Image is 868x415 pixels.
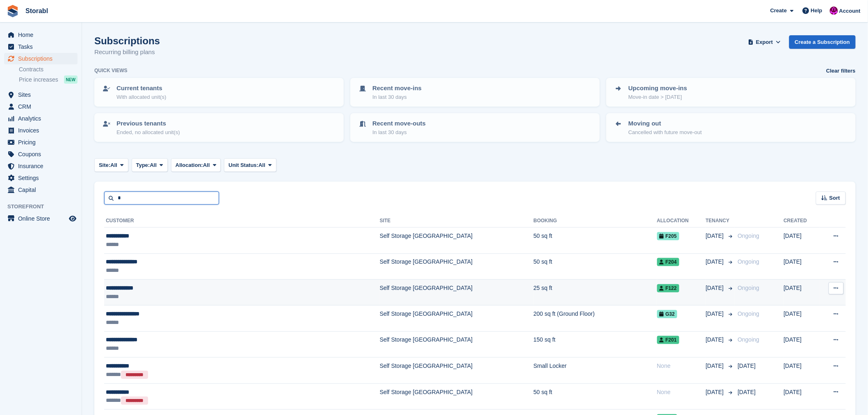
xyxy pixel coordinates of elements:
[811,7,822,15] span: Help
[756,38,773,46] span: Export
[4,101,78,112] a: menu
[351,79,599,106] a: Recent move-ins In last 30 days
[372,119,426,128] p: Recent move-outs
[19,76,58,84] span: Price increases
[18,41,67,52] span: Tasks
[351,114,599,141] a: Recent move-outs In last 30 days
[372,93,422,101] p: In last 30 days
[372,128,426,137] p: In last 30 days
[628,119,702,128] p: Moving out
[534,214,657,228] th: Booking
[7,5,19,17] img: stora-icon-8386f47178a22dfd0bd8f6a31ec36ba5ce8667c1dd55bd0f319d3a0aa187defe.svg
[380,253,534,279] td: Self Storage [GEOGRAPHIC_DATA]
[628,84,687,93] p: Upcoming move-ins
[203,161,210,169] span: All
[628,93,687,101] p: Move-in date > [DATE]
[657,214,706,228] th: Allocation
[770,7,787,15] span: Create
[657,388,706,397] div: None
[657,284,679,292] span: F122
[706,362,725,370] span: [DATE]
[706,214,734,228] th: Tenancy
[4,148,78,160] a: menu
[4,29,78,41] a: menu
[94,35,160,46] h1: Subscriptions
[657,336,679,344] span: F201
[18,89,67,100] span: Sites
[99,161,110,169] span: Site:
[738,258,759,265] span: Ongoing
[18,113,67,124] span: Analytics
[706,258,725,266] span: [DATE]
[176,161,203,169] span: Allocation:
[4,41,78,52] a: menu
[18,184,67,196] span: Capital
[258,161,265,169] span: All
[829,194,840,202] span: Sort
[110,161,117,169] span: All
[4,137,78,148] a: menu
[738,336,759,343] span: Ongoing
[4,160,78,172] a: menu
[18,53,67,64] span: Subscriptions
[228,161,258,169] span: Unit Status:
[18,29,67,41] span: Home
[4,172,78,184] a: menu
[116,84,166,93] p: Current tenants
[18,125,67,136] span: Invoices
[607,79,855,106] a: Upcoming move-ins Move-in date > [DATE]
[224,158,276,172] button: Unit Status: All
[94,67,128,74] h6: Quick views
[380,306,534,331] td: Self Storage [GEOGRAPHIC_DATA]
[4,125,78,136] a: menu
[18,137,67,148] span: Pricing
[64,75,78,84] div: NEW
[706,232,725,240] span: [DATE]
[380,331,534,357] td: Self Storage [GEOGRAPHIC_DATA]
[839,7,861,15] span: Account
[132,158,168,172] button: Type: All
[534,331,657,357] td: 150 sq ft
[534,279,657,305] td: 25 sq ft
[19,75,78,84] a: Price increases NEW
[657,258,679,266] span: F204
[738,233,759,239] span: Ongoing
[380,383,534,410] td: Self Storage [GEOGRAPHIC_DATA]
[789,35,856,49] a: Create a Subscription
[783,383,819,410] td: [DATE]
[4,89,78,100] a: menu
[4,213,78,224] a: menu
[783,253,819,279] td: [DATE]
[826,67,856,75] a: Clear filters
[380,214,534,228] th: Site
[4,113,78,124] a: menu
[19,66,78,73] a: Contracts
[18,213,67,224] span: Online Store
[116,128,180,137] p: Ended, no allocated unit(s)
[94,48,160,57] p: Recurring billing plans
[380,358,534,384] td: Self Storage [GEOGRAPHIC_DATA]
[68,214,78,223] a: Preview store
[171,158,221,172] button: Allocation: All
[783,358,819,384] td: [DATE]
[783,331,819,357] td: [DATE]
[380,228,534,253] td: Self Storage [GEOGRAPHIC_DATA]
[534,306,657,331] td: 200 sq ft (Ground Floor)
[18,101,67,112] span: CRM
[534,253,657,279] td: 50 sq ft
[94,158,128,172] button: Site: All
[18,160,67,172] span: Insurance
[783,228,819,253] td: [DATE]
[18,148,67,160] span: Coupons
[747,35,783,49] button: Export
[706,310,725,318] span: [DATE]
[738,285,759,291] span: Ongoing
[104,214,380,228] th: Customer
[150,161,157,169] span: All
[534,228,657,253] td: 50 sq ft
[95,114,343,141] a: Previous tenants Ended, no allocated unit(s)
[372,84,422,93] p: Recent move-ins
[706,335,725,344] span: [DATE]
[136,161,150,169] span: Type:
[706,388,725,397] span: [DATE]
